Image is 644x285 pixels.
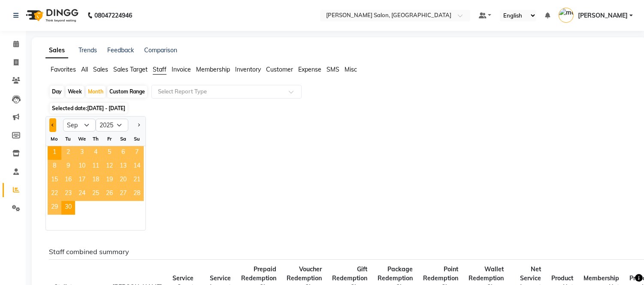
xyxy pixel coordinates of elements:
span: [PERSON_NAME] [578,11,628,20]
div: Fr [103,132,116,146]
div: Tuesday, September 23, 2025 [61,187,75,201]
div: Sunday, September 28, 2025 [130,187,144,201]
div: Sa [116,132,130,146]
span: 6 [116,146,130,160]
div: Monday, September 8, 2025 [48,160,61,174]
span: Favorites [51,66,76,73]
span: Sales Target [113,66,148,73]
div: Tu [61,132,75,146]
span: 19 [103,174,116,187]
div: Sunday, September 7, 2025 [130,146,144,160]
span: 16 [61,174,75,187]
div: Wednesday, September 17, 2025 [75,174,89,187]
div: Thursday, September 18, 2025 [89,174,103,187]
div: Monday, September 22, 2025 [48,187,61,201]
span: All [81,66,88,73]
span: Staff [153,66,166,73]
img: madonna [559,8,574,23]
div: Saturday, September 27, 2025 [116,187,130,201]
span: 26 [103,187,116,201]
span: Membership [196,66,230,73]
span: 29 [48,201,61,215]
img: logo [22,3,81,27]
div: Thursday, September 4, 2025 [89,146,103,160]
span: 12 [103,160,116,174]
div: Saturday, September 6, 2025 [116,146,130,160]
span: 3 [75,146,89,160]
div: Friday, September 26, 2025 [103,187,116,201]
div: Sunday, September 14, 2025 [130,160,144,174]
span: 13 [116,160,130,174]
a: Feedback [107,46,134,54]
span: 7 [130,146,144,160]
div: Monday, September 15, 2025 [48,174,61,187]
div: Friday, September 12, 2025 [103,160,116,174]
b: 08047224946 [94,3,132,27]
span: 22 [48,187,61,201]
select: Select month [63,119,96,132]
div: Custom Range [107,86,147,98]
span: 4 [89,146,103,160]
select: Select year [96,119,128,132]
span: 30 [61,201,75,215]
span: 2 [61,146,75,160]
span: Sales [93,66,108,73]
div: Sunday, September 21, 2025 [130,174,144,187]
span: Customer [266,66,293,73]
span: Inventory [235,66,261,73]
div: Wednesday, September 3, 2025 [75,146,89,160]
span: 18 [89,174,103,187]
span: [DATE] - [DATE] [87,105,125,111]
span: 14 [130,160,144,174]
a: Sales [45,43,68,58]
div: Wednesday, September 10, 2025 [75,160,89,174]
div: Su [130,132,144,146]
span: 11 [89,160,103,174]
div: Week [66,86,84,98]
div: Saturday, September 13, 2025 [116,160,130,174]
div: Monday, September 29, 2025 [48,201,61,215]
span: 20 [116,174,130,187]
span: 9 [61,160,75,174]
a: Trends [79,46,97,54]
div: Th [89,132,103,146]
div: Saturday, September 20, 2025 [116,174,130,187]
span: 8 [48,160,61,174]
div: Tuesday, September 30, 2025 [61,201,75,215]
span: 24 [75,187,89,201]
span: 1 [48,146,61,160]
span: 10 [75,160,89,174]
div: Day [50,86,64,98]
div: Friday, September 5, 2025 [103,146,116,160]
span: 28 [130,187,144,201]
div: Month [86,86,106,98]
a: Comparison [144,46,177,54]
span: 5 [103,146,116,160]
span: 17 [75,174,89,187]
span: Expense [298,66,321,73]
span: 21 [130,174,144,187]
div: Thursday, September 11, 2025 [89,160,103,174]
span: 25 [89,187,103,201]
button: Next month [135,118,142,132]
div: Wednesday, September 24, 2025 [75,187,89,201]
span: Selected date: [50,103,127,114]
span: Misc [345,66,357,73]
span: 23 [61,187,75,201]
span: 15 [48,174,61,187]
div: Friday, September 19, 2025 [103,174,116,187]
div: Mo [48,132,61,146]
div: Thursday, September 25, 2025 [89,187,103,201]
div: We [75,132,89,146]
h6: Staff combined summary [49,248,626,256]
span: SMS [327,66,339,73]
div: Tuesday, September 16, 2025 [61,174,75,187]
span: 27 [116,187,130,201]
div: Tuesday, September 2, 2025 [61,146,75,160]
span: Invoice [172,66,191,73]
button: Previous month [49,118,56,132]
div: Tuesday, September 9, 2025 [61,160,75,174]
div: Monday, September 1, 2025 [48,146,61,160]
